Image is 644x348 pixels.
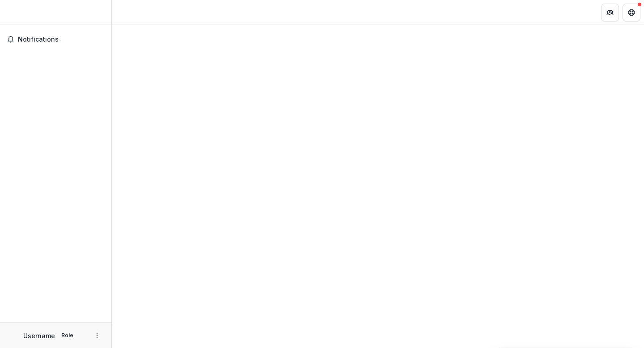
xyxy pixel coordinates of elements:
[623,4,640,21] button: Get Help
[601,4,619,21] button: Partners
[4,32,108,47] button: Notifications
[59,331,76,340] p: Role
[18,36,104,43] span: Notifications
[92,330,102,341] button: More
[23,331,55,340] p: Username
